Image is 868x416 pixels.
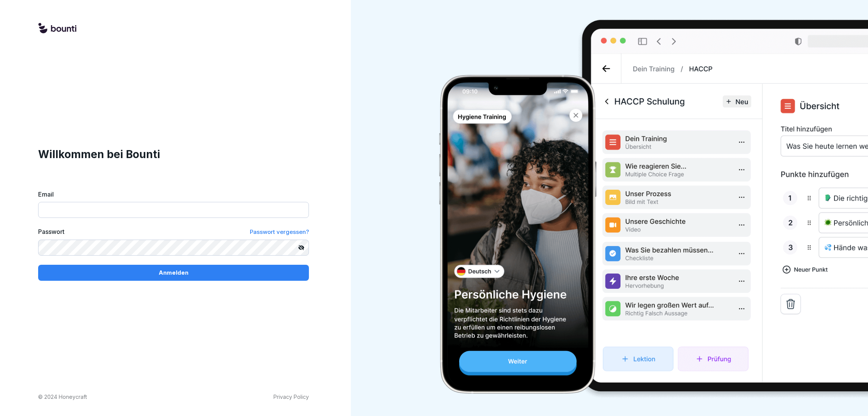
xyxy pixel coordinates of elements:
img: logo.svg [38,23,76,34]
label: Email [38,190,309,199]
p: Anmelden [159,269,188,277]
a: Passwort vergessen? [250,227,309,237]
a: Privacy Policy [273,393,309,401]
span: Passwort vergessen? [250,228,309,235]
p: © 2024 Honeycraft [38,393,87,401]
button: Anmelden [38,265,309,281]
h1: Willkommen bei Bounti [38,146,309,162]
label: Passwort [38,227,64,237]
